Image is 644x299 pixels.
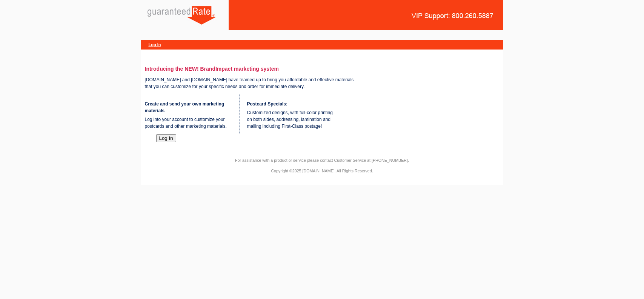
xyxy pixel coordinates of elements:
h3: Introducing the NEW! BrandImpact marketing system [145,66,362,72]
p: For assistance with a product or service please contact Customer Service at [PHONE_NUMBER]. [141,157,503,164]
p: Customized designs, with full-color printing on both sides, addressing, lamination and mailing in... [247,109,338,130]
a: Log In [149,42,161,47]
p: Log into your account to customize your postcards and other marketing materials. [145,116,235,130]
p: Copyright ©2025 [DOMAIN_NAME]. All Rights Reserved. [141,167,503,174]
p: [DOMAIN_NAME] and [DOMAIN_NAME] have teamed up to bring you affordable and effective materials th... [145,76,362,90]
h4: Create and send your own marketing materials [145,101,235,114]
button: Log In [156,134,176,142]
h4: Postcard Specials: [247,101,338,107]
